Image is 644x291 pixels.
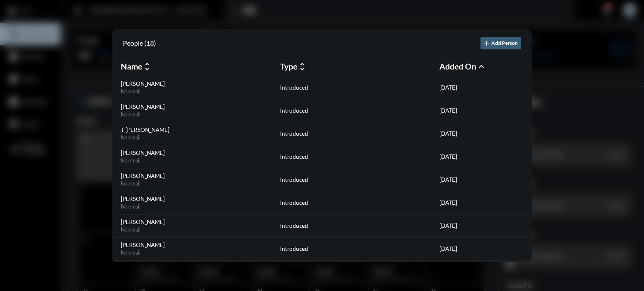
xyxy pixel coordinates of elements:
p: [PERSON_NAME] [121,80,276,87]
p: [PERSON_NAME] [121,173,276,179]
h2: People (18) [123,39,156,47]
h2: Name [121,62,142,71]
p: [DATE] [439,84,457,91]
span: No email [121,227,140,233]
span: No email [121,157,140,164]
span: No email [121,180,140,187]
p: [DATE] [439,107,457,114]
p: [PERSON_NAME] [121,242,276,248]
p: [DATE] [439,153,457,160]
span: No email [121,111,140,118]
span: No email [121,250,140,256]
p: [PERSON_NAME] [121,103,276,110]
p: Introduced [280,222,308,229]
button: Add Person [480,37,521,49]
p: Introduced [280,245,308,252]
mat-icon: unfold_more [297,62,307,72]
mat-icon: add [482,39,491,47]
p: Introduced [280,176,308,183]
p: [DATE] [439,176,457,183]
p: [PERSON_NAME] [121,149,276,156]
p: [DATE] [439,199,457,206]
h2: Added On [439,62,476,71]
mat-icon: unfold_more [142,62,152,72]
h2: Type [280,62,297,71]
p: [DATE] [439,222,457,229]
span: No email [121,88,140,95]
span: No email [121,134,140,141]
p: [DATE] [439,130,457,137]
p: [PERSON_NAME] [121,219,276,225]
p: Introduced [280,199,308,206]
mat-icon: expand_less [476,62,486,72]
p: T [PERSON_NAME] [121,126,276,133]
p: [DATE] [439,245,457,252]
p: Introduced [280,107,308,114]
p: Introduced [280,130,308,137]
p: [PERSON_NAME] [121,196,276,202]
span: No email [121,203,140,210]
p: Introduced [280,84,308,91]
p: Introduced [280,153,308,160]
